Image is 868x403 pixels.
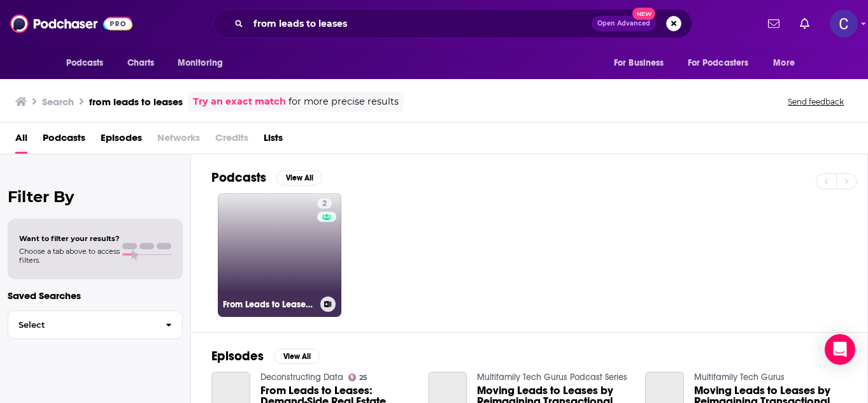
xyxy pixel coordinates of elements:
span: Networks [157,128,200,154]
h2: Podcasts [211,170,266,186]
a: Show notifications dropdown [795,13,815,34]
a: EpisodesView All [211,348,320,364]
a: All [15,128,27,154]
h2: Episodes [211,348,264,364]
span: Open Advanced [597,20,650,27]
h3: Search [42,96,74,108]
span: Want to filter your results? [19,234,120,243]
div: Search podcasts, credits, & more... [213,9,692,38]
span: Podcasts [66,54,104,72]
a: 25 [348,374,368,381]
span: Select [8,321,155,329]
span: New [632,8,655,20]
a: PodcastsView All [211,170,322,186]
button: View All [276,170,322,186]
h3: From Leads to Leases - Senior Living Marketing and Sales [223,299,315,310]
a: Show notifications dropdown [763,13,785,34]
a: Deconstructing Data [260,372,343,383]
span: 2 [322,198,327,210]
a: Multifamily Tech Gurus Podcast Series [477,372,627,383]
button: open menu [169,51,239,75]
button: Select [8,311,183,339]
button: open menu [57,51,120,75]
span: Logged in as publicityxxtina [830,10,858,38]
span: Credits [215,128,248,154]
span: for more precise results [288,94,399,109]
span: Charts [127,54,155,72]
button: open menu [764,51,811,75]
img: User Profile [830,10,858,38]
div: Open Intercom Messenger [825,334,855,365]
h2: Filter By [8,187,183,206]
span: 25 [359,375,367,381]
input: Search podcasts, credits, & more... [248,13,592,34]
button: open menu [605,51,680,75]
span: For Business [614,54,664,72]
button: View All [274,349,320,364]
a: Charts [119,51,162,75]
a: Lists [264,128,283,154]
a: Multifamily Tech Gurus [694,372,785,383]
h3: from leads to leases [89,96,183,108]
span: Choose a tab above to access filters. [19,247,120,265]
a: Try an exact match [193,94,286,109]
button: open menu [679,51,767,75]
span: For Podcasters [688,54,749,72]
img: Podchaser - Follow, Share and Rate Podcasts [10,11,132,36]
button: Open AdvancedNew [592,16,656,31]
span: More [773,54,795,72]
button: Show profile menu [830,10,858,38]
a: 2 [317,198,332,209]
p: Saved Searches [8,289,183,302]
a: 2From Leads to Leases - Senior Living Marketing and Sales [218,193,341,317]
button: Send feedback [784,96,848,107]
a: Episodes [101,128,142,154]
span: Monitoring [178,54,223,72]
a: Podcasts [43,128,85,154]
